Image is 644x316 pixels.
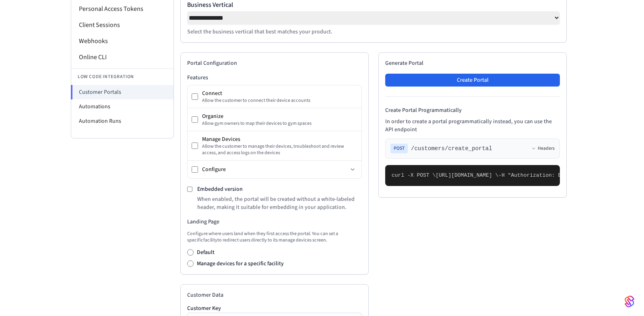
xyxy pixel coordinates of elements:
li: Automations [71,99,173,114]
h3: Landing Page [187,218,362,226]
li: Webhooks [71,33,173,49]
h2: Customer Data [187,291,362,299]
p: Configure where users land when they first access the portal. You can set a specific facility to ... [187,231,362,244]
h2: Portal Configuration [187,59,362,67]
span: POST [390,144,408,153]
span: /customers/create_portal [411,145,492,153]
div: Allow the customer to manage their devices, troubleshoot and review access, and access logs on th... [202,143,357,156]
p: When enabled, the portal will be created without a white-labeled header, making it suitable for e... [197,195,362,211]
span: [URL][DOMAIN_NAME] \ [436,172,498,178]
h3: Features [187,74,362,82]
div: Allow the customer to connect their device accounts [202,97,357,104]
span: curl -X POST \ [392,172,436,178]
label: Customer Key [187,306,362,311]
button: Create Portal [385,74,560,87]
h2: Generate Portal [385,59,560,67]
p: Select the business vertical that best matches your product. [187,28,560,36]
li: Low Code Integration [71,68,173,85]
h4: Create Portal Programmatically [385,106,560,114]
li: Automation Runs [71,114,173,128]
label: Embedded version [197,185,243,193]
p: In order to create a portal programmatically instead, you can use the API endpoint [385,118,560,134]
div: Allow gym owners to map their devices to gym spaces [202,120,357,127]
li: Client Sessions [71,17,173,33]
div: Connect [202,89,357,97]
div: Organize [202,112,357,120]
li: Customer Portals [71,85,173,99]
li: Personal Access Tokens [71,1,173,17]
div: Manage Devices [202,135,357,143]
img: SeamLogoGradient.69752ec5.svg [625,295,634,308]
label: Default [197,248,215,256]
label: Manage devices for a specific facility [197,260,284,268]
li: Online CLI [71,49,173,65]
button: Headers [531,145,555,152]
div: Configure [202,165,348,173]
